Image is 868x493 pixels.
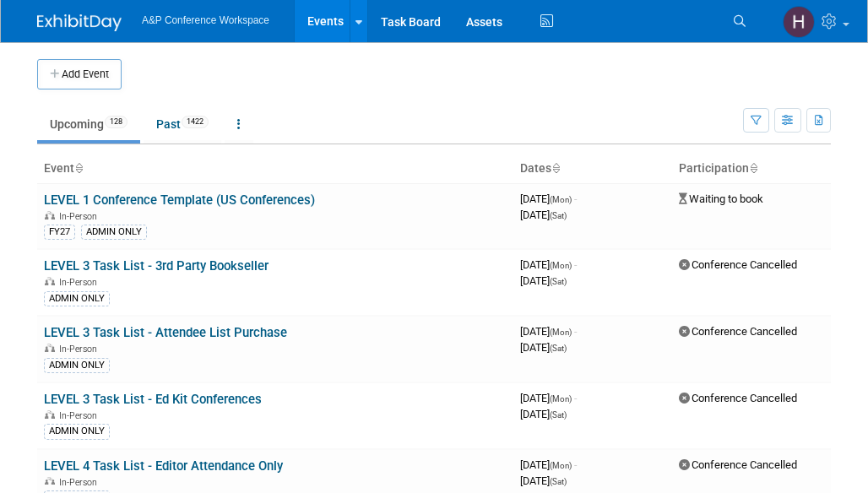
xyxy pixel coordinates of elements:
a: Past1422 [144,108,221,140]
span: [DATE] [520,325,577,338]
span: (Sat) [550,477,567,486]
span: (Mon) [550,195,572,204]
span: (Sat) [550,211,567,220]
span: In-Person [59,344,102,355]
span: (Sat) [550,344,567,353]
span: - [574,258,577,271]
span: Conference Cancelled [679,258,797,271]
a: LEVEL 4 Task List - Editor Attendance Only [44,458,283,474]
span: - [574,192,577,205]
span: [DATE] [520,392,577,404]
a: LEVEL 3 Task List - 3rd Party Bookseller [44,258,269,274]
img: In-Person Event [45,277,55,285]
span: [DATE] [520,474,567,487]
div: ADMIN ONLY [44,358,110,373]
span: 128 [105,116,127,128]
span: (Mon) [550,394,572,404]
a: Sort by Start Date [551,161,560,175]
span: In-Person [59,211,102,222]
img: In-Person Event [45,344,55,352]
span: [DATE] [520,192,577,205]
div: FY27 [44,225,75,240]
a: Sort by Event Name [74,161,83,175]
span: Conference Cancelled [679,458,797,471]
div: ADMIN ONLY [81,225,147,240]
button: Add Event [37,59,122,89]
a: LEVEL 3 Task List - Ed Kit Conferences [44,392,262,407]
span: (Mon) [550,328,572,337]
span: [DATE] [520,274,567,287]
div: ADMIN ONLY [44,424,110,439]
span: Waiting to book [679,192,763,205]
span: In-Person [59,477,102,488]
img: In-Person Event [45,477,55,485]
span: (Sat) [550,410,567,420]
span: [DATE] [520,258,577,271]
span: A&P Conference Workspace [142,14,269,26]
th: Participation [672,154,831,183]
span: Conference Cancelled [679,392,797,404]
div: ADMIN ONLY [44,291,110,306]
a: Sort by Participation Type [749,161,757,175]
span: (Mon) [550,461,572,470]
span: Conference Cancelled [679,325,797,338]
span: (Mon) [550,261,572,270]
span: - [574,458,577,471]
a: LEVEL 3 Task List - Attendee List Purchase [44,325,287,340]
span: In-Person [59,277,102,288]
span: - [574,325,577,338]
img: ExhibitDay [37,14,122,31]
span: (Sat) [550,277,567,286]
img: In-Person Event [45,410,55,419]
th: Event [37,154,513,183]
a: Upcoming128 [37,108,140,140]
img: In-Person Event [45,211,55,219]
span: [DATE] [520,341,567,354]
span: [DATE] [520,209,567,221]
img: Hannah Siegel [783,6,815,38]
th: Dates [513,154,672,183]
span: 1422 [182,116,209,128]
span: [DATE] [520,458,577,471]
span: - [574,392,577,404]
a: LEVEL 1 Conference Template (US Conferences) [44,192,315,208]
span: In-Person [59,410,102,421]
span: [DATE] [520,408,567,420]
